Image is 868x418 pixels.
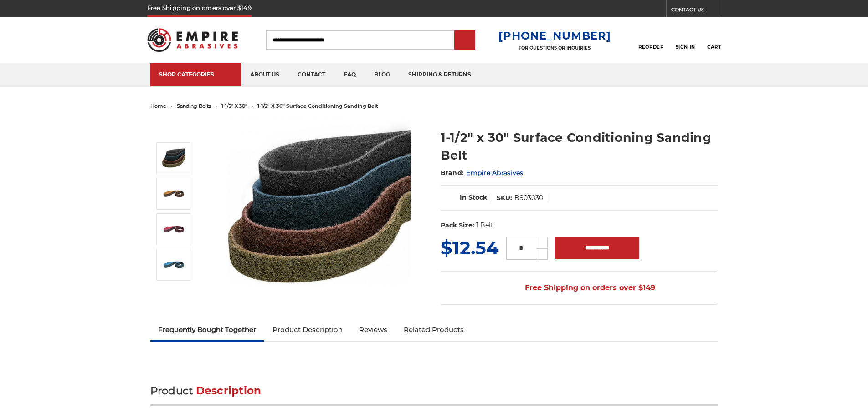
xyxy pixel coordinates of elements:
[150,320,265,340] a: Frequently Bought Together
[288,63,334,86] a: contact
[163,123,185,142] button: Previous
[476,221,493,230] dd: 1 Belt
[351,320,395,340] a: Reviews
[221,103,247,109] a: 1-1/2" x 30"
[162,182,185,205] img: 1-1/2" x 30" Tan Surface Conditioning Belt
[498,45,611,51] p: FOR QUESTIONS OR INQUIRIES
[514,193,543,203] dd: BS03030
[162,218,185,241] img: 1-1/2" x 30" Red Surface Conditioning Belt
[441,221,474,230] dt: Pack Size:
[365,63,399,86] a: blog
[159,71,232,78] div: SHOP CATEGORIES
[441,237,499,259] span: $12.54
[228,119,411,301] img: 1.5"x30" Surface Conditioning Sanding Belts
[196,384,262,397] span: Description
[707,30,721,50] a: Cart
[441,129,718,164] h1: 1-1/2" x 30" Surface Conditioning Sanding Belt
[497,193,512,203] dt: SKU:
[257,103,378,109] span: 1-1/2" x 30" surface conditioning sanding belt
[399,63,480,86] a: shipping & returns
[503,279,655,297] span: Free Shipping on orders over $149
[162,147,185,170] img: 1.5"x30" Surface Conditioning Sanding Belts
[163,282,185,302] button: Next
[241,63,288,86] a: about us
[147,22,238,58] img: Empire Abrasives
[638,30,663,50] a: Reorder
[441,169,464,177] span: Brand:
[456,31,474,50] input: Submit
[334,63,365,86] a: faq
[638,44,663,50] span: Reorder
[150,384,193,397] span: Product
[162,253,185,276] img: 1-1/2" x 30" Blue Surface Conditioning Belt
[395,320,472,340] a: Related Products
[177,103,211,109] a: sanding belts
[671,5,721,17] a: CONTACT US
[498,29,611,42] a: [PHONE_NUMBER]
[150,103,166,109] a: home
[707,44,721,50] span: Cart
[460,193,487,201] span: In Stock
[466,169,523,177] a: Empire Abrasives
[264,320,351,340] a: Product Description
[676,44,695,50] span: Sign In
